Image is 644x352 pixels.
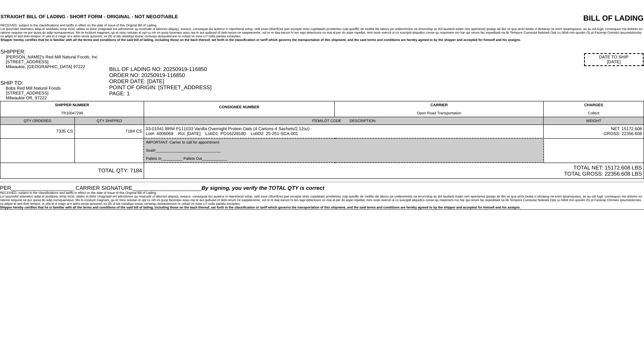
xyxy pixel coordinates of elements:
[0,125,75,139] td: 7335 CS
[335,101,544,117] td: CARRIER
[75,125,144,139] td: 7184 CS
[144,101,334,117] td: CONSIGNEE NUMBER
[0,80,108,86] div: SHIP TO:
[2,111,142,115] div: TR10047298
[472,14,644,23] div: BILL OF LADING
[544,117,644,125] td: WEIGHT
[0,101,144,117] td: SHIPPER NUMBER
[0,117,75,125] td: QTY ORDERED
[144,125,543,139] td: 03-01041 BRM P111033 Vanilla Overnight Protein Oats (4 Cartons-4 Sachets/2.12oz) Lot#: 4006069 Rc...
[6,55,108,69] div: [PERSON_NAME]'s Red Mill Natural Foods, Inc [STREET_ADDRESS] Milwaukie, [GEOGRAPHIC_DATA] 97222
[545,111,642,115] div: Collect
[544,125,644,139] td: NET: 15172.608 GROSS: 22356.608
[202,185,324,191] span: By signing, you verify the TOTAL QTY is correct
[0,49,108,55] div: SHIPPER:
[0,163,144,179] td: TOTAL QTY: 7184
[584,53,644,66] div: DATE TO SHIP [DATE]
[0,38,644,42] div: Shipper hereby certifies that he is familiar with all the terms and conditions of the said bill o...
[144,117,543,125] td: ITEM/LOT CODE DESCRIPTION
[544,101,644,117] td: CHARGES
[109,66,644,97] div: BILL OF LADING NO: 20250919-116850 ORDER NO: 20250919-116850 ORDER DATE: [DATE] POINT OF ORIGIN: ...
[6,86,108,101] div: Bobs Red Mill Natural Foods [STREET_ADDRESS] Milwaukie OR, 97222
[336,111,542,115] div: Open Road Transportation
[144,163,644,179] td: TOTAL NET: 15172.608 LBS TOTAL GROSS: 22356.608 LBS
[75,117,144,125] td: QTY SHIPPED
[144,138,543,163] td: IMPORTANT: Carrier to call for appointment Seal#_______________________________ Pallets In_______...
